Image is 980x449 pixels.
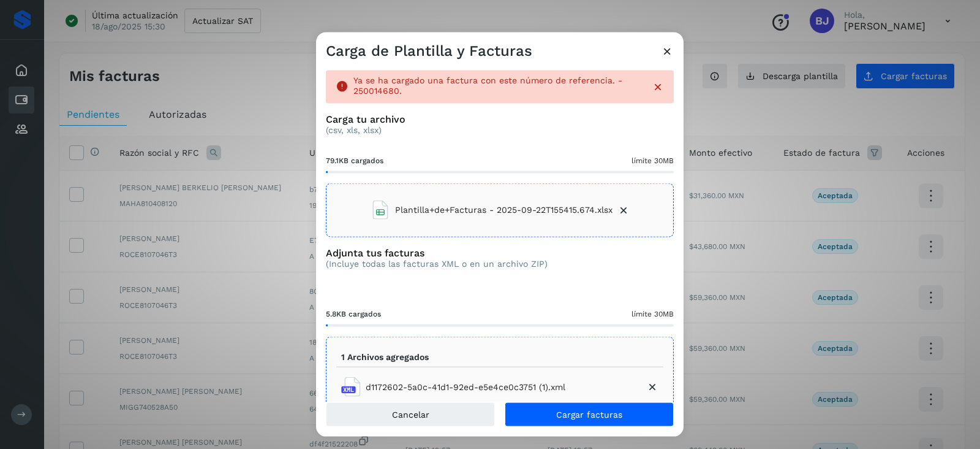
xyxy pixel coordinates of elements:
[326,113,674,125] h3: Carga tu archivo
[326,155,383,166] span: 79.1KB cargados
[326,125,674,135] p: (csv, xls, xlsx)
[366,380,565,393] span: d1172602-5a0c-41d1-92ed-e5e4ce0c3751 (1).xml
[631,155,674,166] span: límite 30MB
[505,402,674,426] button: Cargar facturas
[631,308,674,319] span: límite 30MB
[341,351,429,362] p: 1 Archivos agregados
[326,42,532,60] h3: Carga de Plantilla y Facturas
[395,204,612,217] span: Plantilla+de+Facturas - 2025-09-22T155415.674.xlsx
[326,258,548,269] p: (Incluye todas las facturas XML o en un archivo ZIP)
[392,410,429,418] span: Cancelar
[326,402,495,426] button: Cancelar
[353,75,642,96] p: Ya se ha cargado una factura con este número de referencia. - 250014680.
[556,410,622,418] span: Cargar facturas
[326,308,381,319] span: 5.8KB cargados
[326,247,548,258] h3: Adjunta tus facturas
